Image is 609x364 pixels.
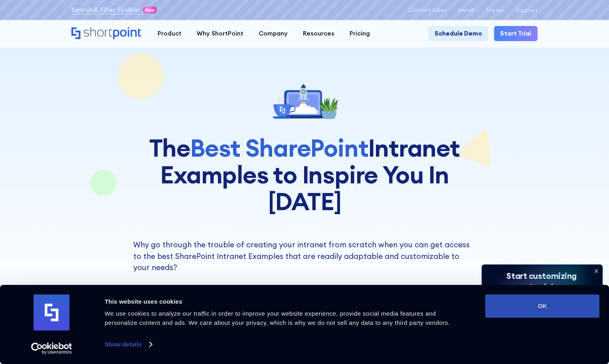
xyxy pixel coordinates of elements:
[408,7,446,13] a: Contact Sales
[459,7,474,13] a: Install
[485,294,599,318] button: OK
[428,26,488,41] a: Schedule Demo
[251,26,295,41] a: Company
[189,26,251,41] a: Why ShortPoint
[105,297,467,306] div: This website uses cookies
[71,6,140,15] a: Search & Filter Toolbar
[158,29,182,38] div: Product
[105,338,152,350] a: Show details
[17,342,87,354] a: Usercentrics Cookiebot - opens in a new window
[122,134,487,215] h1: The Intranet Examples to Inspire You In [DATE]
[190,132,368,163] span: Best SharePoint
[494,26,538,41] a: Start Trial
[303,29,334,38] div: Resources
[34,294,69,330] img: logo
[342,26,378,41] a: Pricing
[350,29,370,38] div: Pricing
[516,7,538,13] a: Support
[295,26,342,41] a: Resources
[197,29,243,38] div: Why ShortPoint
[150,26,189,41] a: Product
[105,310,450,326] span: We use cookies to analyze our traffic in order to improve your website experience, provide social...
[71,27,142,40] a: Home
[486,7,504,13] a: Status
[259,29,288,38] div: Company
